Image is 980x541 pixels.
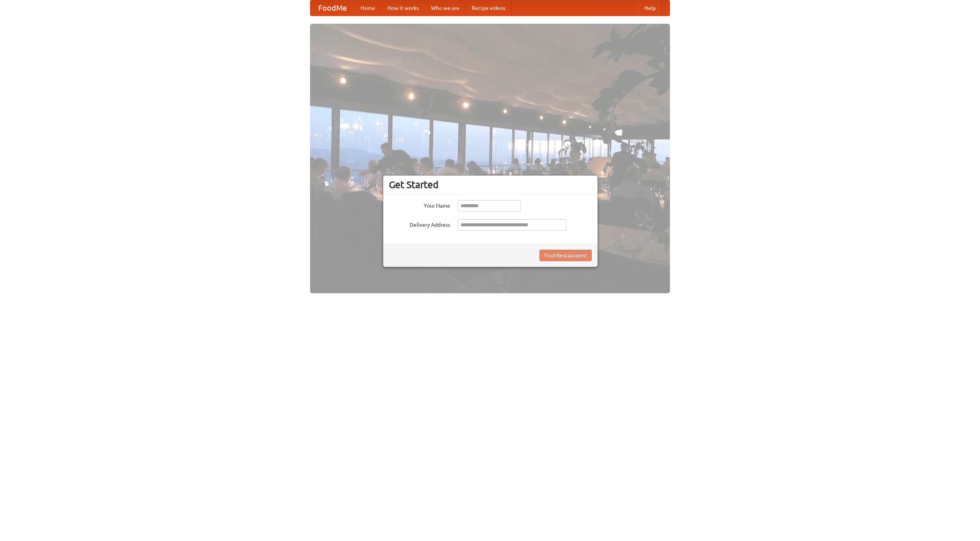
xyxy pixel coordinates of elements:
h3: Get Started [389,179,592,190]
label: Your Name [389,200,450,210]
a: Home [354,0,381,16]
a: How it works [381,0,425,16]
a: Who we are [425,0,465,16]
button: Find Restaurants! [539,250,592,261]
a: Recipe videos [465,0,511,16]
label: Delivery Address [389,219,450,229]
a: Help [638,0,662,16]
a: FoodMe [310,0,354,16]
